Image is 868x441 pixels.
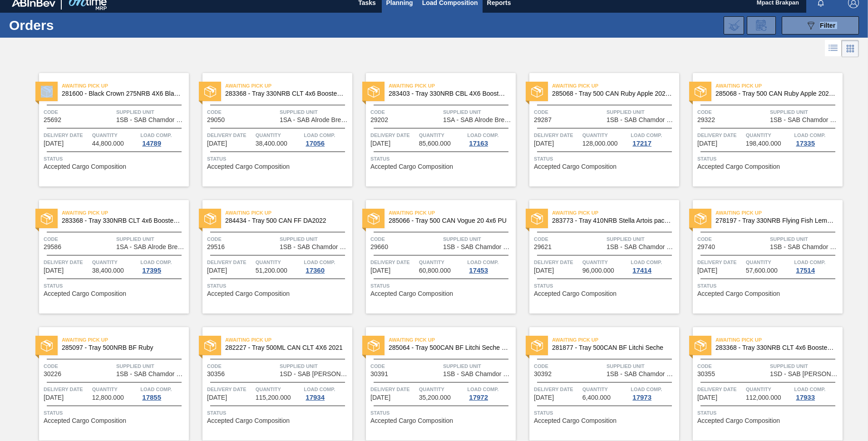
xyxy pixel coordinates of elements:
[304,140,326,147] div: 17056
[370,108,441,117] span: Code
[467,385,513,401] a: Load Comp.17972
[116,235,187,244] span: Supplied Unit
[697,235,768,244] span: Code
[770,117,840,123] span: 1SB - SAB Chamdor Brewery
[770,362,840,371] span: Supplied Unit
[370,117,388,123] span: 29202
[204,86,216,98] img: status
[697,408,840,417] span: Status
[304,258,350,274] a: Load Comp.17360
[25,73,189,186] a: statusAwaiting Pick Up281600 - Black Crown 275NRB 4X6 Blank TrayCode25692Supplied Unit1SB - SAB C...
[92,258,138,267] span: Quantity
[443,117,513,123] span: 1SA - SAB Alrode Brewery
[280,108,350,117] span: Supplied Unit
[204,340,216,352] img: status
[697,385,744,394] span: Delivery Date
[419,385,465,394] span: Quantity
[41,213,53,225] img: status
[140,258,172,267] span: Load Comp.
[746,258,792,267] span: Quantity
[697,140,717,147] span: 07/02/2025
[467,267,490,274] div: 17453
[419,394,451,401] span: 35,200.000
[389,81,516,90] span: Awaiting Pick Up
[204,213,216,225] img: status
[44,140,64,147] span: 01/20/2025
[207,371,225,377] span: 30356
[370,154,513,163] span: Status
[770,108,840,117] span: Supplied Unit
[207,267,227,274] span: 07/08/2025
[697,154,840,163] span: Status
[389,335,516,344] span: Awaiting Pick Up
[467,394,490,401] div: 17972
[631,394,653,401] div: 17973
[189,73,352,186] a: statusAwaiting Pick Up283368 - Tray 330NRB CLT 4x6 Booster 1 V2Code29050Supplied Unit1SA - SAB Al...
[467,131,513,147] a: Load Comp.17163
[256,385,302,394] span: Quantity
[44,154,187,163] span: Status
[280,244,350,250] span: 1SB - SAB Chamdor Brewery
[631,385,662,394] span: Load Comp.
[419,258,465,267] span: Quantity
[368,86,380,98] img: status
[582,140,618,147] span: 128,000.000
[534,258,580,267] span: Delivery Date
[140,258,187,274] a: Load Comp.17395
[9,20,145,30] h1: Orders
[62,90,182,97] span: 281600 - Black Crown 275NRB 4X6 Blank Tray
[534,117,552,123] span: 29287
[207,117,225,123] span: 29050
[370,362,441,371] span: Code
[256,131,302,140] span: Quantity
[794,394,817,401] div: 17933
[770,235,840,244] span: Supplied Unit
[368,213,380,225] img: status
[697,131,744,140] span: Delivery Date
[531,86,543,98] img: status
[116,108,187,117] span: Supplied Unit
[44,117,61,123] span: 25692
[534,267,554,274] span: 07/09/2025
[724,16,744,34] div: Import Order Negotiation
[534,244,552,250] span: 29621
[256,394,291,401] span: 115,200.000
[552,217,672,224] span: 283773 - Tray 410NRB Stella Artois pack Upgrade
[443,244,513,250] span: 1SB - SAB Chamdor Brewery
[715,344,835,351] span: 283368 - Tray 330NRB CLT 4x6 Booster 1 V2
[516,73,679,186] a: statusAwaiting Pick Up285068 - Tray 500 CAN Ruby Apple 2020 4x6 PUCode29287Supplied Unit1SB - SAB...
[44,408,187,417] span: Status
[116,362,187,371] span: Supplied Unit
[370,267,390,274] span: 07/08/2025
[552,81,679,90] span: Awaiting Pick Up
[631,131,662,140] span: Load Comp.
[534,154,677,163] span: Status
[697,117,715,123] span: 29322
[534,417,616,424] span: Accepted Cargo Composition
[534,131,580,140] span: Delivery Date
[370,290,453,297] span: Accepted Cargo Composition
[370,244,388,250] span: 29660
[44,267,64,274] span: 07/05/2025
[695,340,706,352] img: status
[304,385,335,394] span: Load Comp.
[467,385,498,394] span: Load Comp.
[715,81,843,90] span: Awaiting Pick Up
[41,340,53,352] img: status
[607,244,677,250] span: 1SB - SAB Chamdor Brewery
[41,86,53,98] img: status
[225,81,352,90] span: Awaiting Pick Up
[389,208,516,217] span: Awaiting Pick Up
[552,90,672,97] span: 285068 - Tray 500 CAN Ruby Apple 2020 4x6 PU
[140,140,163,147] div: 14789
[679,327,843,441] a: statusAwaiting Pick Up283368 - Tray 330NRB CLT 4x6 Booster 1 V2Code30355Supplied Unit1SD - SAB [P...
[189,327,352,441] a: statusAwaiting Pick Up282227 - Tray 500ML CAN CLT 4X6 2021Code30356Supplied Unit1SD - SAB [PERSON...
[534,281,677,290] span: Status
[467,258,498,267] span: Load Comp.
[534,163,616,170] span: Accepted Cargo Composition
[368,340,380,352] img: status
[207,394,227,401] span: 08/02/2025
[715,217,835,224] span: 278197 - Tray 330NRB Flying Fish Lemon (2020)
[697,362,768,371] span: Code
[44,417,126,424] span: Accepted Cargo Composition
